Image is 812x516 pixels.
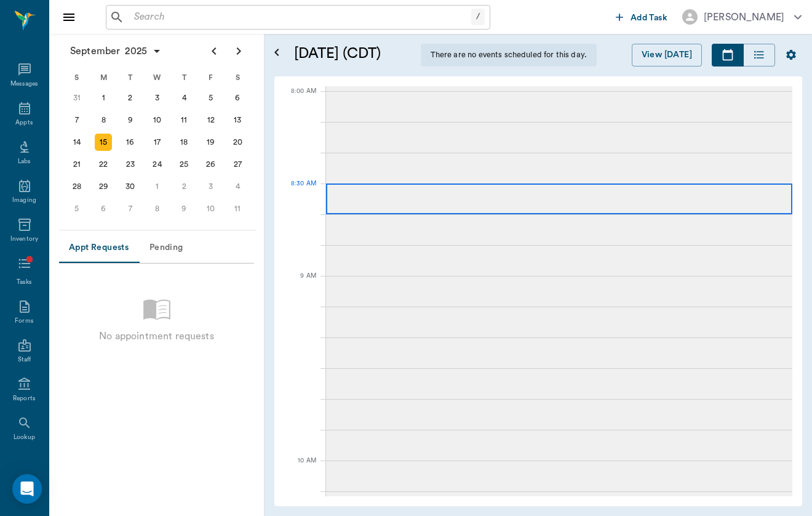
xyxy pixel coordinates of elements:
[149,178,166,195] div: Wednesday, October 1, 2025
[294,44,411,63] h5: [DATE] (CDT)
[18,355,31,365] div: Staff
[122,134,139,151] div: Tuesday, September 16, 2025
[144,68,171,87] div: W
[59,233,254,263] div: Appointment request tabs
[175,134,193,151] div: Thursday, September 18, 2025
[149,200,166,217] div: Wednesday, October 8, 2025
[15,118,33,127] div: Appts
[197,68,225,87] div: F
[229,111,246,129] div: Saturday, September 13, 2025
[224,68,251,87] div: S
[611,6,672,28] button: Add Task
[10,79,39,89] div: Messages
[202,89,220,107] div: Friday, September 5, 2025
[122,42,149,60] span: 2025
[57,5,81,30] button: Close drawer
[68,89,86,107] div: Sunday, August 31, 2025
[14,433,35,442] div: Lookup
[202,111,220,129] div: Friday, September 12, 2025
[284,454,316,485] div: 10 AM
[122,156,139,173] div: Tuesday, September 23, 2025
[269,29,284,76] button: Open calendar
[229,178,246,195] div: Saturday, October 4, 2025
[63,68,90,87] div: S
[68,134,86,151] div: Sunday, September 14, 2025
[704,10,784,25] div: [PERSON_NAME]
[632,44,702,67] button: View [DATE]
[122,178,139,195] div: Tuesday, September 30, 2025
[68,200,86,217] div: Sunday, October 5, 2025
[95,134,112,151] div: Today, Monday, September 15, 2025
[68,111,86,129] div: Sunday, September 7, 2025
[175,89,193,107] div: Thursday, September 4, 2025
[68,178,86,195] div: Sunday, September 28, 2025
[12,196,36,205] div: Imaging
[471,9,485,25] div: /
[229,200,246,217] div: Saturday, October 11, 2025
[202,178,220,195] div: Friday, October 3, 2025
[149,111,166,129] div: Wednesday, September 10, 2025
[68,42,122,60] span: September
[202,156,220,173] div: Friday, September 26, 2025
[95,111,112,129] div: Monday, September 8, 2025
[10,235,38,244] div: Inventory
[64,39,168,63] button: September2025
[17,278,32,287] div: Tasks
[13,394,36,403] div: Reports
[229,156,246,173] div: Saturday, September 27, 2025
[95,178,112,195] div: Monday, September 29, 2025
[122,111,139,129] div: Tuesday, September 9, 2025
[149,156,166,173] div: Wednesday, September 24, 2025
[202,200,220,217] div: Friday, October 10, 2025
[122,89,139,107] div: Tuesday, September 2, 2025
[149,134,166,151] div: Wednesday, September 17, 2025
[226,39,251,63] button: Next page
[99,329,213,344] p: No appointment requests
[12,474,42,504] div: Open Intercom Messenger
[117,68,144,87] div: T
[95,156,112,173] div: Monday, September 22, 2025
[284,85,316,116] div: 8:00 AM
[149,89,166,107] div: Wednesday, September 3, 2025
[229,134,246,151] div: Saturday, September 20, 2025
[672,6,811,28] button: [PERSON_NAME]
[122,200,139,217] div: Tuesday, October 7, 2025
[175,200,193,217] div: Thursday, October 9, 2025
[59,233,138,263] button: Appt Requests
[175,111,193,129] div: Thursday, September 11, 2025
[18,157,31,166] div: Labs
[95,89,112,107] div: Monday, September 1, 2025
[90,68,117,87] div: M
[284,270,316,300] div: 9 AM
[129,9,471,26] input: Search
[229,89,246,107] div: Saturday, September 6, 2025
[95,200,112,217] div: Monday, October 6, 2025
[175,156,193,173] div: Thursday, September 25, 2025
[15,316,33,326] div: Forms
[421,44,597,67] div: There are no events scheduled for this day.
[68,156,86,173] div: Sunday, September 21, 2025
[175,178,193,195] div: Thursday, October 2, 2025
[138,233,194,263] button: Pending
[202,39,226,63] button: Previous page
[170,68,197,87] div: T
[202,134,220,151] div: Friday, September 19, 2025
